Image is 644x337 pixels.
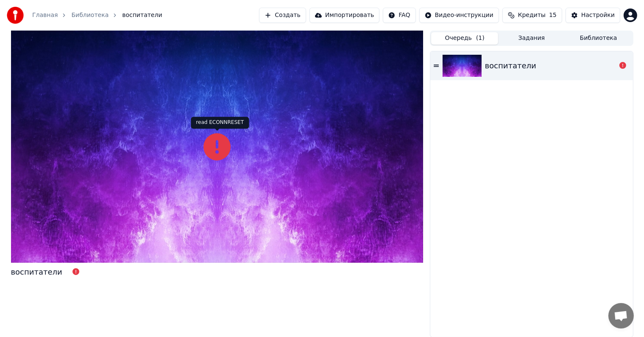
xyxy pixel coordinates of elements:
[485,60,536,72] div: воспитатели
[476,34,485,42] span: ( 1 )
[431,32,498,45] button: Очередь
[581,11,615,20] div: Настройки
[309,8,380,23] button: Импортировать
[518,11,546,20] span: Кредиты
[32,11,58,20] a: Главная
[383,8,415,23] button: FAQ
[259,8,306,23] button: Создать
[608,303,634,329] div: Открытый чат
[419,8,499,23] button: Видео-инструкции
[566,8,620,23] button: Настройки
[122,11,162,20] span: воспитатели
[549,11,557,20] span: 15
[32,11,162,20] nav: breadcrumb
[11,266,62,278] div: воспитатели
[565,32,632,45] button: Библиотека
[498,32,565,45] button: Задания
[71,11,109,20] a: Библиотека
[502,8,562,23] button: Кредиты15
[7,7,24,24] img: youka
[191,117,249,129] div: read ECONNRESET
